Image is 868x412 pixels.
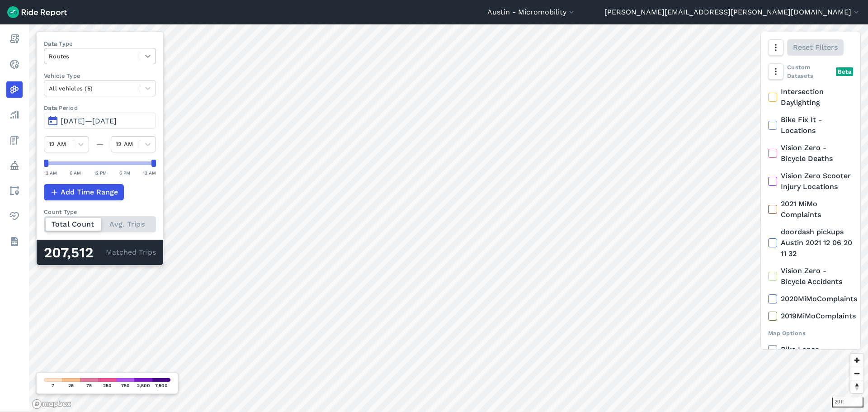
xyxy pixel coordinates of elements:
label: doordash pickups Austin 2021 12 06 20 11 32 [768,227,853,259]
div: 20 ft [832,398,863,407]
button: Reset bearing to north [850,380,863,393]
span: [DATE]—[DATE] [61,117,117,125]
button: [DATE]—[DATE] [44,113,156,129]
button: Zoom out [850,367,863,380]
label: 2021 MiMo Complaints [768,199,853,220]
div: 12 AM [143,169,156,177]
label: Vehicle Type [44,71,156,80]
a: Realtime [6,56,23,72]
label: Bike Lanes [768,344,853,355]
div: 12 AM [44,169,57,177]
label: Intersection Daylighting [768,86,853,108]
div: Matched Trips [37,240,163,265]
button: Reset Filters [787,39,844,56]
div: Custom Datasets [768,63,853,80]
a: Mapbox logo [32,399,71,409]
canvas: Map [29,24,868,412]
span: Add Time Range [61,187,118,198]
label: Vision Zero - Bicycle Deaths [768,142,853,164]
label: Vision Zero Scooter Injury Locations [768,170,853,192]
a: Fees [6,132,23,148]
label: Vision Zero - Bicycle Accidents [768,265,853,287]
img: Ride Report [7,6,67,18]
a: Analyze [6,107,23,123]
div: Count Type [44,208,156,216]
label: 2020MiMoComplaints [768,294,853,304]
a: Health [6,208,23,224]
div: 207,512 [44,247,106,259]
div: Beta [836,67,853,76]
a: Report [6,31,23,47]
span: Reset Filters [793,42,838,53]
button: Austin - Micromobility [487,7,576,18]
button: Zoom in [850,354,863,367]
a: Heatmaps [6,81,23,98]
label: 2019MiMoComplaints [768,311,853,322]
div: 6 AM [70,169,81,177]
label: Bike Fix It - Locations [768,114,853,136]
div: — [89,139,111,150]
a: Datasets [6,233,23,250]
div: 12 PM [94,169,107,177]
button: [PERSON_NAME][EMAIL_ADDRESS][PERSON_NAME][DOMAIN_NAME] [604,7,861,18]
a: Areas [6,183,23,199]
label: Data Period [44,104,156,112]
a: Policy [6,157,23,174]
div: 6 PM [119,169,130,177]
div: Map Options [768,329,853,337]
label: Data Type [44,39,156,48]
button: Add Time Range [44,184,124,200]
